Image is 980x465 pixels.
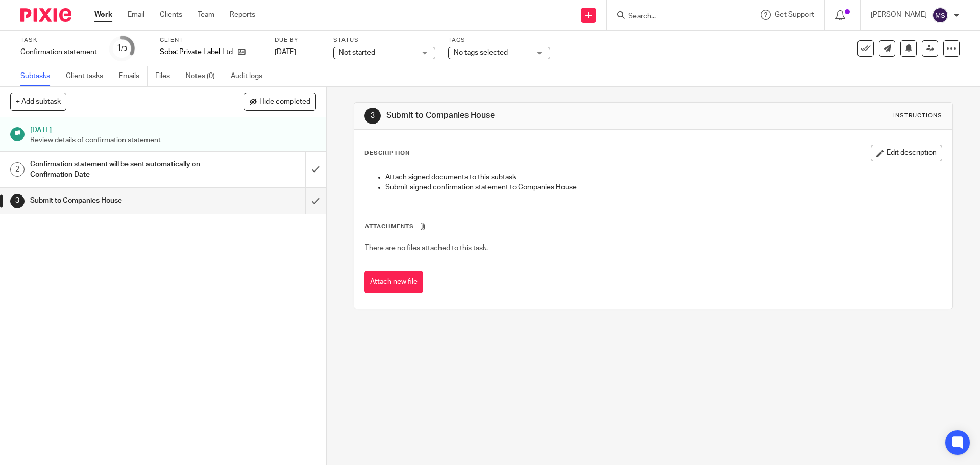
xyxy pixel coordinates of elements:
[20,8,71,22] img: Pixie
[10,93,66,110] button: + Add subtask
[627,12,719,21] input: Search
[385,182,941,192] p: Submit signed confirmation statement to Companies House
[128,10,144,20] a: Email
[385,172,941,182] p: Attach signed documents to this subtask
[66,66,111,86] a: Client tasks
[339,49,375,56] span: Not started
[230,10,255,20] a: Reports
[160,36,262,44] label: Client
[364,149,410,157] p: Description
[10,162,24,177] div: 2
[10,194,24,208] div: 3
[364,271,423,293] button: Attach new file
[259,98,310,106] span: Hide completed
[448,36,550,44] label: Tags
[275,36,321,44] label: Due by
[160,47,233,57] p: Soba: Private Label Ltd
[275,48,296,56] span: [DATE]
[117,42,127,54] div: 1
[30,123,316,135] h1: [DATE]
[30,193,207,208] h1: Submit to Companies House
[365,244,488,252] span: There are no files attached to this task.
[932,7,948,23] img: svg%3E
[365,224,414,229] span: Attachments
[119,66,148,86] a: Emails
[871,10,927,20] p: [PERSON_NAME]
[775,11,814,18] span: Get Support
[386,110,675,121] h1: Submit to Companies House
[198,10,214,20] a: Team
[94,10,112,20] a: Work
[20,66,58,86] a: Subtasks
[186,66,223,86] a: Notes (0)
[30,157,207,183] h1: Confirmation statement will be sent automatically on Confirmation Date
[244,93,316,110] button: Hide completed
[160,10,182,20] a: Clients
[121,46,127,52] small: /3
[20,36,97,44] label: Task
[364,108,381,124] div: 3
[231,66,270,86] a: Audit logs
[454,49,508,56] span: No tags selected
[333,36,435,44] label: Status
[30,135,316,145] p: Review details of confirmation statement
[893,112,942,120] div: Instructions
[871,145,942,161] button: Edit description
[155,66,178,86] a: Files
[20,47,97,57] div: Confirmation statement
